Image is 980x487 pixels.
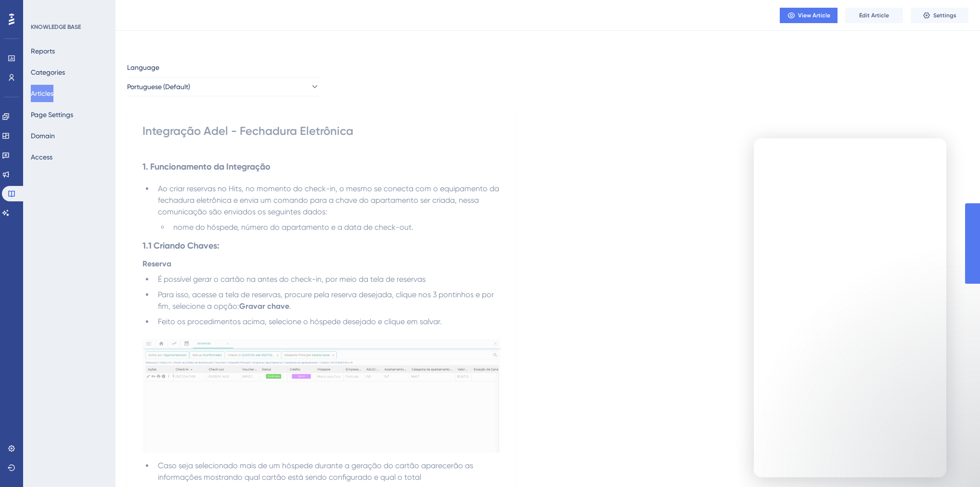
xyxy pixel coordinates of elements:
[31,127,55,145] button: Domain
[31,64,65,81] button: Categories
[845,8,903,23] button: Edit Article
[127,81,190,92] span: Portuguese (Default)
[31,85,53,102] button: Articles
[158,290,496,311] span: Para isso, acesse a tela de reservas, procure pela reserva desejada, clique nos 3 pontinhos e por...
[158,275,426,284] span: É possível gerar o cartão na antes do check-in, por meio da tela de reservas
[754,138,946,477] iframe: Intercom live chat
[31,42,55,60] button: Reports
[158,461,475,482] span: Caso seja selecionado mais de um hóspede durante a geração do cartão aparecerão as informações mo...
[239,302,289,311] strong: Gravar chave
[933,12,956,19] span: Settings
[127,62,159,73] span: Language
[142,259,171,268] strong: Reserva
[158,317,442,326] span: Feito os procedimentos acima, selecione o hóspede desejado e clique em salvar.
[31,106,73,123] button: Page Settings
[31,148,52,166] button: Access
[142,161,271,172] strong: 1. Funcionamento da Integração
[798,12,830,19] span: View Article
[911,8,968,23] button: Settings
[289,302,291,311] span: .
[940,449,968,478] iframe: UserGuiding AI Assistant Launcher
[780,8,838,23] button: View Article
[158,184,501,216] span: Ao criar reservas no Hits, no momento do check-in, o mesmo se conecta com o equipamento da fechad...
[859,12,889,19] span: Edit Article
[31,23,81,31] div: KNOWLEDGE BASE
[142,240,219,251] strong: 1.1 Criando Chaves:
[173,223,413,232] span: nome do hóspede, número do apartamento e a data de check-out.
[142,123,501,139] div: Integração Adel - Fechadura Eletrônica
[127,77,320,96] button: Portuguese (Default)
